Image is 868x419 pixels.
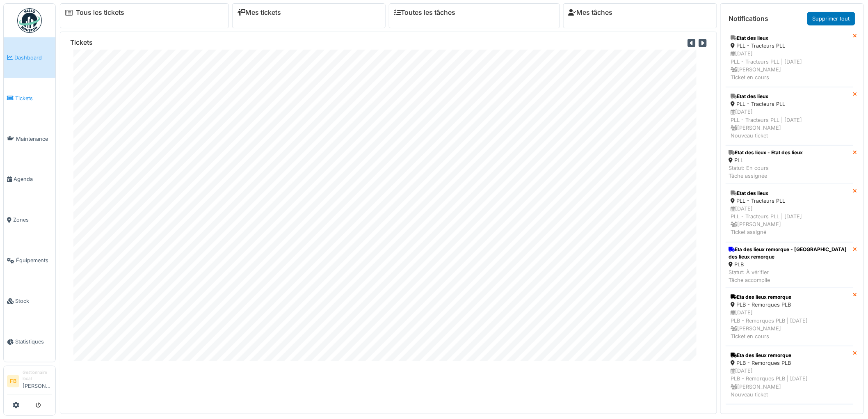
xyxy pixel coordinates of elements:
div: Gestionnaire local [23,369,52,382]
div: Statut: À vérifier Tâche accomplie [729,268,850,284]
a: Eta des lieux remorque PLB - Remorques PLB [DATE]PLB - Remorques PLB | [DATE] [PERSON_NAME]Nouvea... [726,346,853,404]
a: Mes tickets [238,9,281,16]
a: Etat des lieux PLL - Tracteurs PLL [DATE]PLL - Tracteurs PLL | [DATE] [PERSON_NAME]Ticket en cours [726,29,853,87]
a: Supprimer tout [807,12,855,25]
span: Équipements [16,256,52,264]
a: Stock [4,281,55,321]
div: PLL - Tracteurs PLL [731,42,848,50]
div: PLB - Remorques PLB [731,359,848,367]
a: Statistiques [4,321,55,362]
a: Dashboard [4,37,55,78]
a: Tickets [4,78,55,119]
li: [PERSON_NAME] [23,369,52,393]
a: FB Gestionnaire local[PERSON_NAME] [7,369,52,395]
a: Agenda [4,159,55,200]
div: [DATE] PLB - Remorques PLB | [DATE] [PERSON_NAME] Nouveau ticket [731,367,848,398]
a: Eta des lieux remorque PLB - Remorques PLB [DATE]PLB - Remorques PLB | [DATE] [PERSON_NAME]Ticket... [726,288,853,346]
div: [DATE] PLB - Remorques PLB | [DATE] [PERSON_NAME] Ticket en cours [731,309,848,340]
div: PLL - Tracteurs PLL [731,100,848,108]
a: Etat des lieux - Etat des lieux PLL Statut: En coursTâche assignée [726,145,853,184]
a: Zones [4,200,55,240]
div: Etat des lieux [731,93,848,100]
a: Eta des lieux remorque - [GEOGRAPHIC_DATA] des lieux remorque PLB Statut: À vérifierTâche accomplie [726,242,853,288]
span: Stock [15,297,52,305]
span: Zones [13,216,52,224]
a: Tous les tickets [76,9,124,16]
span: Agenda [14,175,52,183]
div: PLB - Remorques PLB [731,301,848,309]
img: Badge_color-CXgf-gQk.svg [17,8,42,33]
a: Maintenance [4,119,55,159]
div: PLL - Tracteurs PLL [731,197,848,205]
div: Eta des lieux remorque [731,293,848,301]
a: Etat des lieux PLL - Tracteurs PLL [DATE]PLL - Tracteurs PLL | [DATE] [PERSON_NAME]Ticket assigné [726,184,853,242]
h6: Tickets [70,39,93,46]
div: Etat des lieux [731,190,848,197]
div: Etat des lieux - Etat des lieux [729,149,803,156]
span: Tickets [15,94,52,102]
div: PLB [729,261,850,268]
div: [DATE] PLL - Tracteurs PLL | [DATE] [PERSON_NAME] Nouveau ticket [731,108,848,140]
span: Dashboard [14,54,52,62]
a: Etat des lieux PLL - Tracteurs PLL [DATE]PLL - Tracteurs PLL | [DATE] [PERSON_NAME]Nouveau ticket [726,87,853,145]
div: Eta des lieux remorque - [GEOGRAPHIC_DATA] des lieux remorque [729,246,850,261]
div: Etat des lieux [731,34,848,42]
span: Statistiques [15,338,52,346]
div: Eta des lieux remorque [731,352,848,359]
div: Statut: En cours Tâche assignée [729,164,803,180]
a: Toutes les tâches [394,9,455,16]
h6: Notifications [729,15,769,23]
a: Équipements [4,240,55,281]
a: Mes tâches [569,9,613,16]
div: PLL [729,156,803,164]
span: Maintenance [16,135,52,143]
div: [DATE] PLL - Tracteurs PLL | [DATE] [PERSON_NAME] Ticket en cours [731,50,848,81]
div: [DATE] PLL - Tracteurs PLL | [DATE] [PERSON_NAME] Ticket assigné [731,205,848,236]
li: FB [7,375,19,387]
